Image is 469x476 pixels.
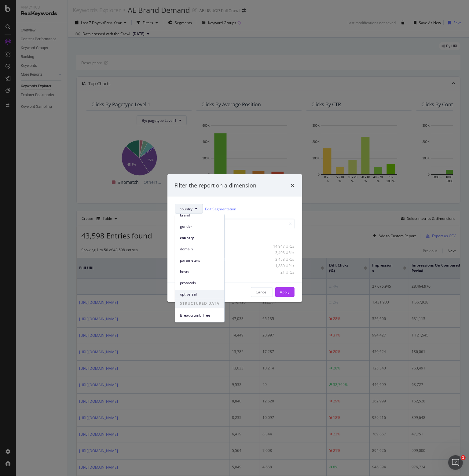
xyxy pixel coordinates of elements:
[291,181,295,189] div: times
[256,289,268,295] div: Cancel
[180,269,219,274] span: hosts
[175,219,295,229] input: Search
[180,280,219,286] span: protocols
[265,244,295,249] div: 14,947 URLs
[180,246,219,252] span: domain
[175,299,224,308] span: STRUCTURED DATA
[275,287,295,297] button: Apply
[205,205,236,212] a: Edit Segmentation
[167,174,302,302] div: modal
[175,234,295,239] div: Select all data available
[180,213,219,218] span: brand
[461,455,466,460] span: 1
[448,455,463,470] iframe: Intercom live chat
[265,256,295,262] div: 3,453 URLs
[180,224,219,229] span: gender
[280,289,290,295] div: Apply
[180,235,219,241] span: country
[265,270,295,275] div: 21 URLs
[180,258,219,263] span: parameters
[175,204,203,214] button: country
[265,263,295,268] div: 1,880 URLs
[180,292,219,297] span: optiversal
[180,206,193,211] span: country
[175,181,257,189] div: Filter the report on a dimension
[265,250,295,255] div: 3,493 URLs
[251,287,273,297] button: Cancel
[180,313,219,318] span: Breadcrumb Tree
